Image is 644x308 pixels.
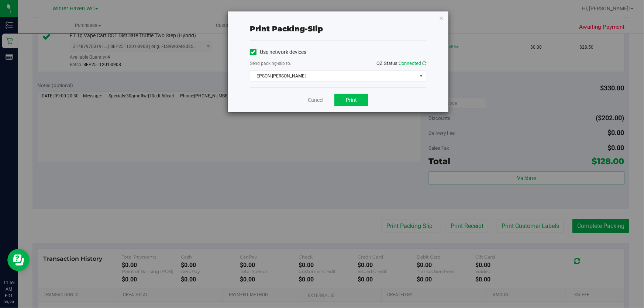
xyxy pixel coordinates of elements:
[250,48,306,56] label: Use network devices
[7,249,30,271] iframe: Resource center
[334,94,368,106] button: Print
[250,24,323,33] span: Print packing-slip
[399,60,421,66] span: Connected
[250,71,417,81] span: EPSON-[PERSON_NAME]
[308,96,323,104] a: Cancel
[346,97,357,103] span: Print
[250,60,291,67] label: Send packing-slip to:
[417,71,426,81] span: select
[376,60,426,66] span: QZ Status:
